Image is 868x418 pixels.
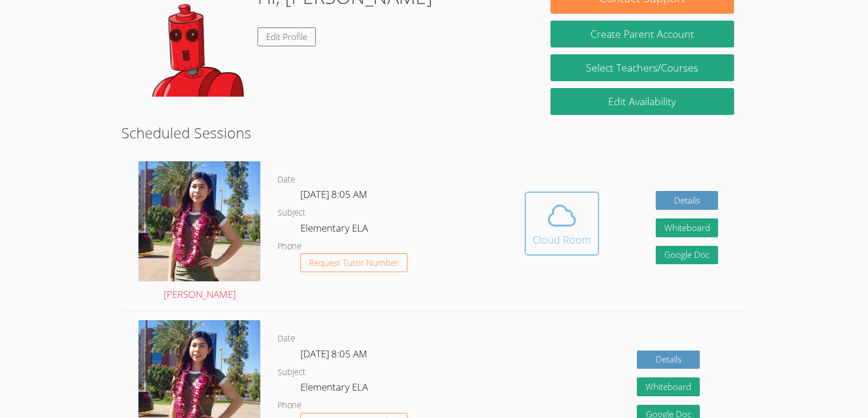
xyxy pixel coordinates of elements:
button: Whiteboard [656,218,719,237]
dt: Date [278,332,295,346]
button: Request Tutor Number [300,253,407,272]
dt: Subject [278,365,306,380]
a: Edit Profile [257,27,316,46]
a: Details [656,191,719,210]
button: Cloud Room [525,192,599,256]
h2: Scheduled Sessions [121,122,746,144]
dt: Phone [278,399,302,413]
dd: Elementary ELA [300,379,370,399]
a: Google Doc [656,246,719,265]
span: [DATE] 8:05 AM [300,188,367,201]
dt: Subject [278,206,306,220]
span: Request Tutor Number [309,258,399,267]
dd: Elementary ELA [300,220,370,240]
button: Whiteboard [637,377,700,396]
a: Edit Availability [550,88,734,115]
button: Create Parent Account [550,21,734,47]
div: Cloud Room [533,232,591,248]
dt: Phone [278,240,302,254]
a: Select Teachers/Courses [550,54,734,81]
span: [DATE] 8:05 AM [300,347,367,360]
img: avatar.png [138,161,260,281]
a: [PERSON_NAME] [138,161,260,302]
dt: Date [278,173,295,187]
a: Details [637,351,700,369]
